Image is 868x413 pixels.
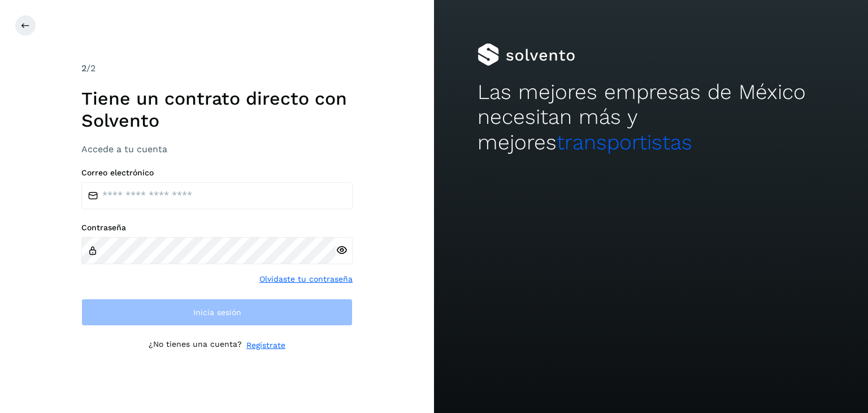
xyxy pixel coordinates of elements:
[246,339,285,351] a: Regístrate
[81,88,353,131] h1: Tiene un contrato directo con Solvento
[259,273,353,285] a: Olvidaste tu contraseña
[81,299,353,326] button: Inicia sesión
[81,63,86,74] span: 2
[149,339,242,351] p: ¿No tienes una cuenta?
[478,80,824,155] h2: Las mejores empresas de México necesitan más y mejores
[81,168,353,178] label: Correo electrónico
[81,144,353,154] h3: Accede a tu cuenta
[557,130,692,154] span: transportistas
[81,223,353,233] label: Contraseña
[81,62,353,75] div: /2
[193,308,241,316] span: Inicia sesión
